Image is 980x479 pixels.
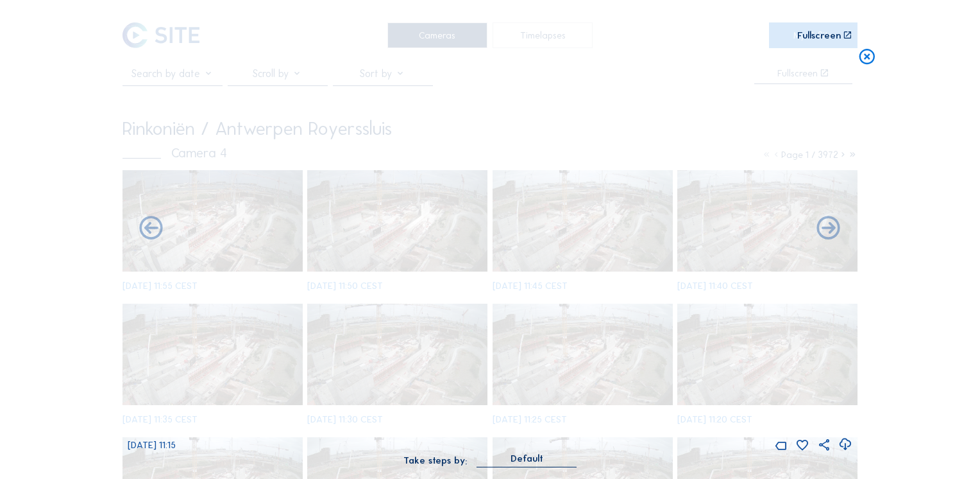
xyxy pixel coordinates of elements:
div: Default [511,453,543,464]
i: Forward [137,215,165,243]
i: Back [815,215,843,243]
div: Default [477,453,577,467]
div: Take steps by: [403,456,467,466]
div: Fullscreen [797,31,841,40]
span: [DATE] 11:15 [128,439,176,451]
